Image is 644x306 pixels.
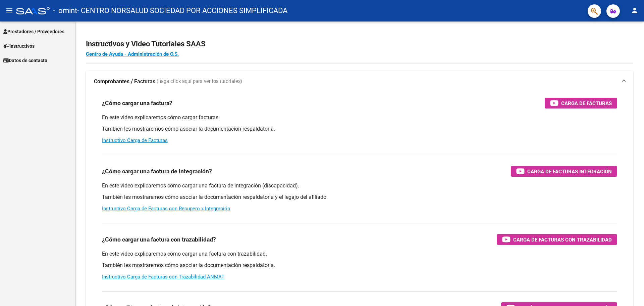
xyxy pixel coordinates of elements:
h3: ¿Cómo cargar una factura con trazabilidad? [102,235,216,244]
p: En este video explicaremos cómo cargar facturas. [102,114,617,121]
h3: ¿Cómo cargar una factura de integración? [102,167,212,176]
mat-expansion-panel-header: Comprobantes / Facturas (haga click aquí para ver los tutoriales) [86,71,633,92]
span: Prestadores / Proveedores [3,28,64,35]
mat-icon: person [631,6,639,14]
p: También les mostraremos cómo asociar la documentación respaldatoria. [102,125,617,133]
a: Instructivo Carga de Facturas con Trazabilidad ANMAT [102,274,224,280]
a: Instructivo Carga de Facturas [102,137,168,143]
span: (haga click aquí para ver los tutoriales) [157,78,242,85]
a: Instructivo Carga de Facturas con Recupero x Integración [102,206,230,212]
mat-icon: menu [5,6,13,14]
span: Carga de Facturas con Trazabilidad [513,235,612,244]
p: En este video explicaremos cómo cargar una factura de integración (discapacidad). [102,182,617,189]
p: También les mostraremos cómo asociar la documentación respaldatoria y el legajo del afiliado. [102,193,617,201]
span: Datos de contacto [3,57,47,64]
h2: Instructivos y Video Tutoriales SAAS [86,38,633,50]
span: Instructivos [3,42,35,50]
span: - omint [53,3,77,18]
span: Carga de Facturas [561,99,612,107]
strong: Comprobantes / Facturas [94,78,155,85]
button: Carga de Facturas [545,98,617,108]
button: Carga de Facturas Integración [511,166,617,177]
p: En este video explicaremos cómo cargar una factura con trazabilidad. [102,250,617,258]
iframe: Intercom live chat [621,283,637,299]
button: Carga de Facturas con Trazabilidad [497,234,617,245]
span: - CENTRO NORSALUD SOCIEDAD POR ACCIONES SIMPLIFICADA [77,3,287,18]
p: También les mostraremos cómo asociar la documentación respaldatoria. [102,262,617,269]
span: Carga de Facturas Integración [527,167,612,176]
a: Centro de Ayuda - Administración de O.S. [86,51,179,57]
h3: ¿Cómo cargar una factura? [102,98,172,108]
